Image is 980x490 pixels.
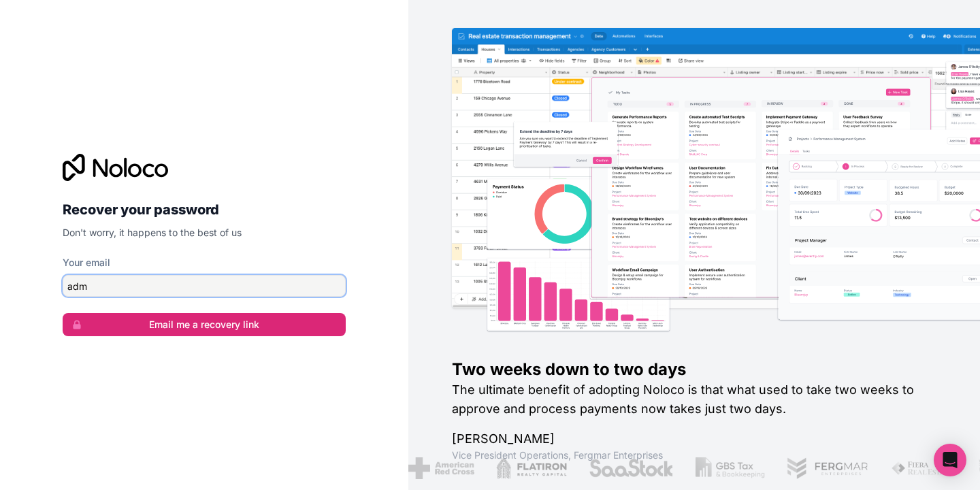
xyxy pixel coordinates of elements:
button: Email me a recovery link [63,313,346,336]
h2: The ultimate benefit of adopting Noloco is that what used to take two weeks to approve and proces... [452,380,936,419]
img: /assets/american-red-cross-BAupjrZR.png [406,457,472,479]
h1: Vice President Operations , Fergmar Enterprises [452,448,936,462]
h1: [PERSON_NAME] [452,429,936,448]
img: /assets/gbstax-C-GtDUiK.png [693,457,762,479]
h1: Two weeks down to two days [452,359,936,380]
h2: Recover your password [63,197,346,222]
img: /assets/flatiron-C8eUkumj.png [493,457,564,479]
div: Open Intercom Messenger [934,444,966,476]
img: /assets/saastock-C6Zbiodz.png [586,457,672,479]
input: email [63,275,346,297]
img: /assets/fergmar-CudnrXN5.png [784,457,867,479]
p: Don't worry, it happens to the best of us [63,226,346,240]
label: Your email [63,256,110,269]
img: /assets/fiera-fwj2N5v4.png [889,457,953,479]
